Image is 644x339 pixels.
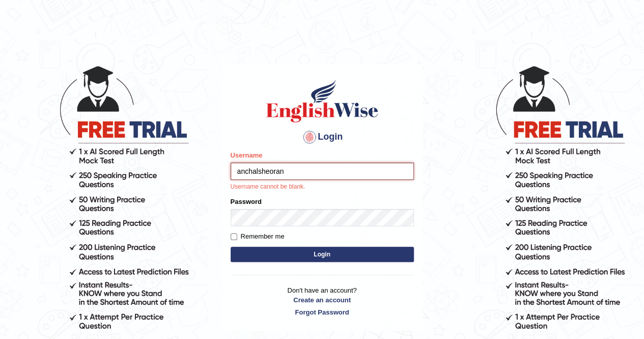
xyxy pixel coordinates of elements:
[231,129,414,145] h4: Login
[264,78,380,124] img: Logo of English Wise sign in for intelligent practice with AI
[231,182,414,192] p: Username cannot be blank.
[231,231,285,242] label: Remember me
[231,247,414,262] button: Login
[231,307,414,317] a: Forgot Password
[231,233,237,240] input: Remember me
[231,295,414,305] a: Create an account
[231,197,262,206] label: Password
[231,285,414,317] p: Don't have an account?
[231,150,263,160] label: Username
